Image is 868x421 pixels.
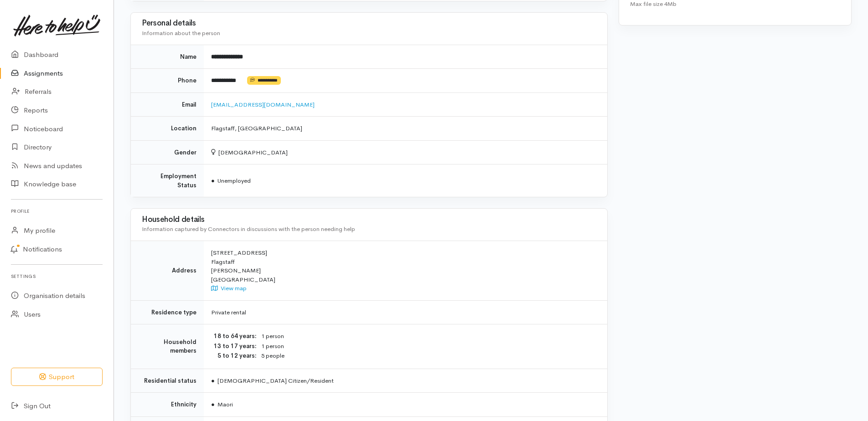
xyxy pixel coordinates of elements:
td: Address [131,241,204,301]
span: [DEMOGRAPHIC_DATA] [211,149,288,156]
td: Name [131,45,204,69]
a: View map [211,284,247,292]
h3: Personal details [142,19,596,28]
dt: 13 to 17 years [211,342,257,351]
dt: 18 to 64 years [211,332,257,341]
span: Information captured by Connectors in discussions with the person needing help [142,225,355,233]
td: Residence type [131,300,204,324]
td: Ethnicity [131,393,204,417]
td: Flagstaff, [GEOGRAPHIC_DATA] [204,117,607,141]
h6: Settings [11,270,103,282]
td: Phone [131,69,204,93]
td: Residential status [131,369,204,393]
td: Email [131,92,204,117]
td: Household members [131,324,204,369]
button: Support [11,368,103,386]
div: [STREET_ADDRESS] Flagstaff [PERSON_NAME] [GEOGRAPHIC_DATA] [211,248,596,293]
dd: 5 people [261,351,596,361]
span: Information about the person [142,29,220,37]
td: Employment Status [131,164,204,197]
dd: 1 person [261,342,596,351]
td: Private rental [204,300,607,324]
span: ● [211,177,215,185]
dd: 1 person [261,332,596,341]
dt: 5 to 12 years [211,351,257,360]
h3: Household details [142,216,596,224]
h6: Profile [11,205,103,217]
td: Gender [131,140,204,164]
span: ● [211,377,215,385]
td: Location [131,117,204,141]
span: [DEMOGRAPHIC_DATA] Citizen/Resident [211,377,334,385]
a: [EMAIL_ADDRESS][DOMAIN_NAME] [211,101,315,108]
span: ● [211,400,215,408]
span: Unemployed [211,177,251,185]
span: Maori [211,400,233,408]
